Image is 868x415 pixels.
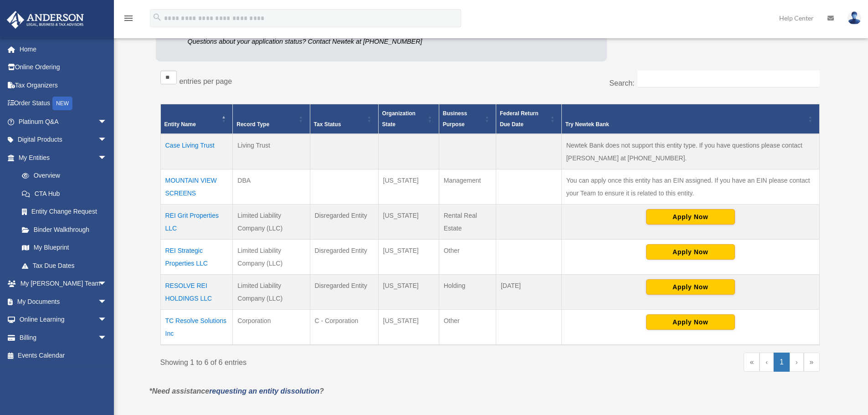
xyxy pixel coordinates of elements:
[52,97,72,110] div: NEW
[314,121,341,128] span: Tax Status
[804,353,820,372] a: Last
[98,131,116,149] span: arrow_drop_down
[98,311,116,329] span: arrow_drop_down
[310,310,378,345] td: C - Corporation
[561,169,819,205] td: You can apply once this entity has an EIN assigned. If you have an EIN please contact your Team t...
[13,239,116,257] a: My Blueprint
[496,275,561,310] td: [DATE]
[310,275,378,310] td: Disregarded Entity
[6,347,121,365] a: Events Calendar
[760,353,774,372] a: Previous
[188,36,466,47] p: Questions about your application status? Contact Newtek at [PHONE_NUMBER]
[774,353,790,372] a: 1
[378,240,439,275] td: [US_STATE]
[209,387,319,395] a: requesting an entity dissolution
[790,353,804,372] a: Next
[646,279,735,295] button: Apply Now
[500,110,539,128] span: Federal Return Due Date
[160,275,233,310] td: RESOLVE REI HOLDINGS LLC
[378,104,439,134] th: Organization State: Activate to sort
[6,131,121,149] a: Digital Productsarrow_drop_down
[13,220,116,239] a: Binder Walkthrough
[496,104,561,134] th: Federal Return Due Date: Activate to sort
[378,205,439,240] td: [US_STATE]
[152,12,162,22] i: search
[233,134,310,169] td: Living Trust
[847,11,861,25] img: User Pic
[6,149,116,167] a: My Entitiesarrow_drop_down
[561,134,819,169] td: Newtek Bank does not support this entity type. If you have questions please contact [PERSON_NAME]...
[378,275,439,310] td: [US_STATE]
[233,275,310,310] td: Limited Liability Company (LLC)
[233,310,310,345] td: Corporation
[6,113,121,131] a: Platinum Q&Aarrow_drop_down
[236,121,269,128] span: Record Type
[160,353,483,369] div: Showing 1 to 6 of 6 entries
[13,167,112,185] a: Overview
[439,275,496,310] td: Holding
[4,11,87,29] img: Anderson Advisors Platinum Portal
[561,104,819,134] th: Try Newtek Bank : Activate to sort
[6,275,121,293] a: My [PERSON_NAME] Teamarrow_drop_down
[439,240,496,275] td: Other
[6,40,121,58] a: Home
[382,110,416,128] span: Organization State
[98,275,116,293] span: arrow_drop_down
[6,292,121,311] a: My Documentsarrow_drop_down
[646,314,735,330] button: Apply Now
[6,311,121,329] a: Online Learningarrow_drop_down
[439,104,496,134] th: Business Purpose: Activate to sort
[123,16,134,24] a: menu
[149,387,324,395] em: *Need assistance ?
[123,13,134,24] i: menu
[233,205,310,240] td: Limited Liability Company (LLC)
[160,134,233,169] td: Case Living Trust
[13,184,116,203] a: CTA Hub
[180,77,232,85] label: entries per page
[98,113,116,131] span: arrow_drop_down
[310,240,378,275] td: Disregarded Entity
[310,205,378,240] td: Disregarded Entity
[378,310,439,345] td: [US_STATE]
[378,169,439,205] td: [US_STATE]
[160,104,233,134] th: Entity Name: Activate to invert sorting
[13,203,116,221] a: Entity Change Request
[6,328,121,347] a: Billingarrow_drop_down
[439,310,496,345] td: Other
[98,328,116,347] span: arrow_drop_down
[565,119,806,130] div: Try Newtek Bank
[439,169,496,205] td: Management
[233,169,310,205] td: DBA
[233,240,310,275] td: Limited Liability Company (LLC)
[443,110,467,128] span: Business Purpose
[13,256,116,275] a: Tax Due Dates
[233,104,310,134] th: Record Type: Activate to sort
[6,76,121,94] a: Tax Organizers
[160,205,233,240] td: REI Grit Properties LLC
[609,79,634,87] label: Search:
[6,58,121,77] a: Online Ordering
[646,244,735,260] button: Apply Now
[98,292,116,311] span: arrow_drop_down
[160,240,233,275] td: REI Strategic Properties LLC
[6,94,121,113] a: Order StatusNEW
[160,310,233,345] td: TC Resolve Solutions Inc
[310,104,378,134] th: Tax Status: Activate to sort
[439,205,496,240] td: Rental Real Estate
[160,169,233,205] td: MOUNTAIN VIEW SCREENS
[98,149,116,167] span: arrow_drop_down
[744,353,760,372] a: First
[164,121,196,128] span: Entity Name
[646,209,735,225] button: Apply Now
